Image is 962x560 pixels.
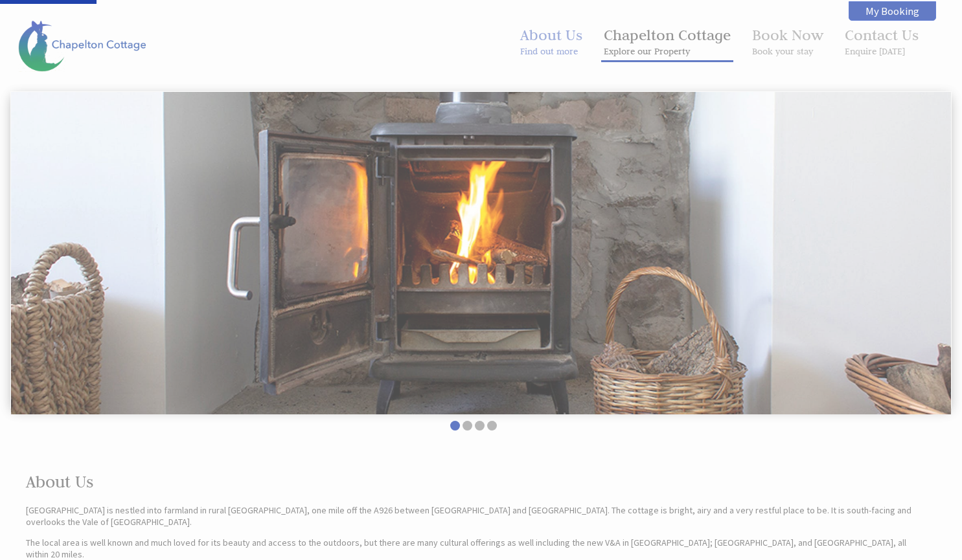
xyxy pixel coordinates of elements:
[26,537,921,560] p: The local area is well known and much loved for its beauty and access to the outdoors, but there ...
[520,45,582,57] small: Find out more
[18,20,148,72] img: Chapelton Cottage
[26,471,921,492] h1: About Us
[849,1,936,21] a: My Booking
[26,504,921,528] p: [GEOGRAPHIC_DATA] is nestled into farmland in rural [GEOGRAPHIC_DATA], one mile off the A926 betw...
[845,25,919,57] a: Contact UsEnquire [DATE]
[845,45,919,57] small: Enquire [DATE]
[520,25,582,57] a: About UsFind out more
[604,45,731,57] small: Explore our Property
[752,45,823,57] small: Book your stay
[752,25,823,57] a: Book NowBook your stay
[604,25,731,57] a: Chapelton CottageExplore our Property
